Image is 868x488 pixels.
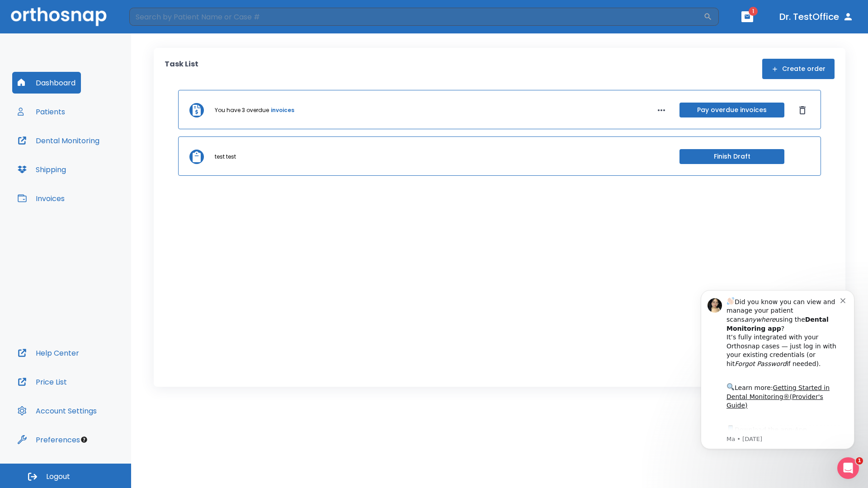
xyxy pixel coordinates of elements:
[46,472,70,482] span: Logout
[165,59,198,79] p: Task List
[12,101,71,122] button: Patients
[12,342,85,364] button: Help Center
[11,7,107,26] img: Orthosnap
[12,371,72,393] button: Price List
[749,7,758,16] span: 1
[837,457,859,479] iframe: Intercom live chat
[39,159,153,167] p: Message from Ma, sent 2w ago
[215,106,269,114] p: You have 3 overdue
[12,130,105,151] button: Dental Monitoring
[39,147,153,193] div: Download the app: | ​ Let us know if you need help getting started!
[776,9,857,25] button: Dr. TestOffice
[153,19,160,27] button: Dismiss notification
[679,103,784,117] button: Pay overdue invoices
[795,103,810,117] button: Dismiss
[12,159,71,180] button: Shipping
[762,59,835,79] button: Create order
[271,106,294,114] a: invoices
[80,436,88,444] div: Tooltip anchor
[215,153,236,161] p: test test
[39,150,120,166] a: App Store
[856,457,863,465] span: 1
[129,8,703,26] input: Search by Patient Name or Case #
[12,188,70,209] button: Invoices
[12,400,102,422] button: Account Settings
[12,72,81,94] button: Dashboard
[679,149,784,164] button: Finish Draft
[12,429,85,450] button: Preferences
[687,277,868,464] iframe: Intercom notifications message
